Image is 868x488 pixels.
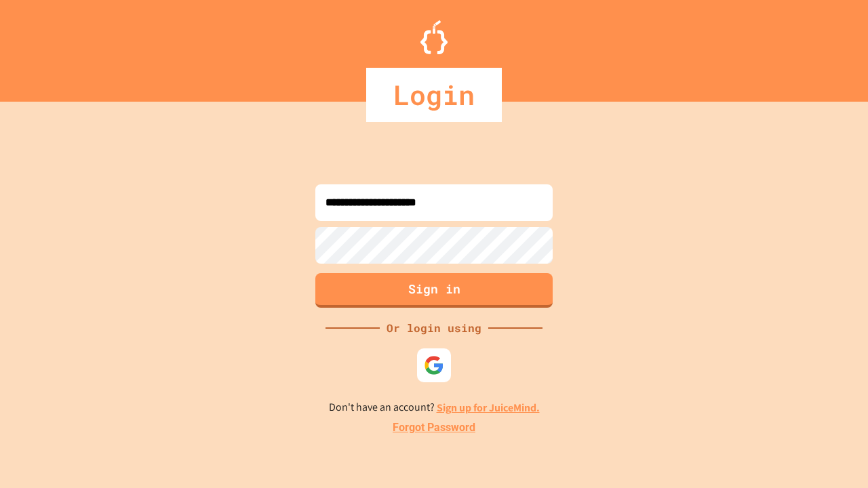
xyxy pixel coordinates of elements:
a: Sign up for JuiceMind. [437,401,540,415]
button: Sign in [315,273,553,308]
p: Don't have an account? [329,399,540,416]
img: Logo.svg [420,20,448,54]
a: Forgot Password [393,420,475,436]
div: Or login using [380,320,488,336]
div: Login [366,68,502,122]
img: google-icon.svg [424,355,444,375]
